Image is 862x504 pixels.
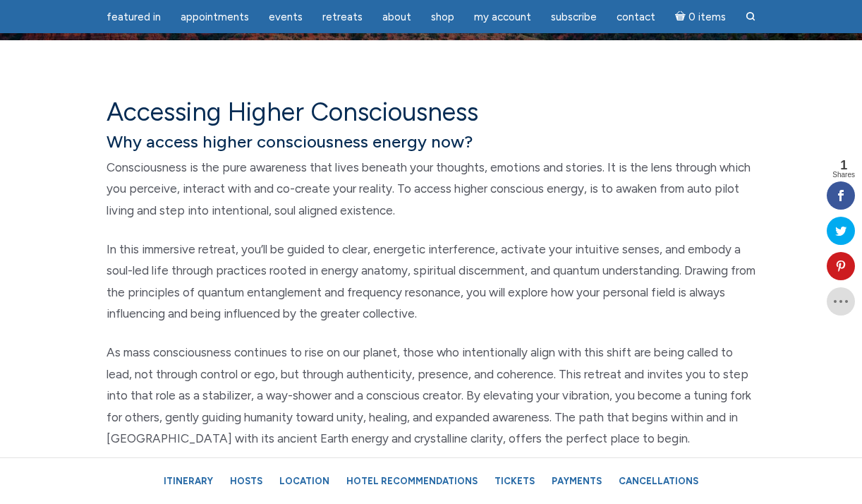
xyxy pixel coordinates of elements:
span: Appointments [181,11,249,23]
span: About [382,11,411,23]
a: Retreats [314,4,371,31]
a: Itinerary [157,469,220,493]
a: Contact [608,4,664,31]
span: Contact [617,11,655,23]
a: Payments [545,469,609,493]
a: featured in [98,4,169,31]
span: 1 [832,159,855,172]
p: Consciousness is the pure awareness that lives beneath your thoughts, emotions and stories. It is... [107,157,755,222]
span: Subscribe [551,11,597,23]
p: As mass consciousness continues to rise on our planet, those who intentionally align with this sh... [107,342,755,450]
a: Hosts [223,469,269,493]
i: Cart [675,11,688,23]
h6: Why access higher consciousness energy now? [107,130,755,154]
h4: Accessing Higher Consciousness [107,97,755,127]
span: My Account [474,11,531,23]
span: Events [269,11,303,23]
a: About [374,4,420,31]
a: Hotel Recommendations [339,469,485,493]
a: My Account [466,4,540,31]
span: Shop [431,11,454,23]
a: Cancellations [612,469,705,493]
span: Shares [832,172,855,179]
a: Subscribe [542,4,605,31]
a: Tickets [487,469,542,493]
span: Retreats [322,11,363,23]
a: Appointments [172,4,257,31]
a: Location [272,469,336,493]
span: 0 items [688,12,726,23]
p: In this immersive retreat, you’ll be guided to clear, energetic interference, activate your intui... [107,239,755,325]
span: featured in [107,11,161,23]
a: Cart0 items [667,2,734,31]
a: Events [260,4,311,31]
a: Shop [423,4,463,31]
